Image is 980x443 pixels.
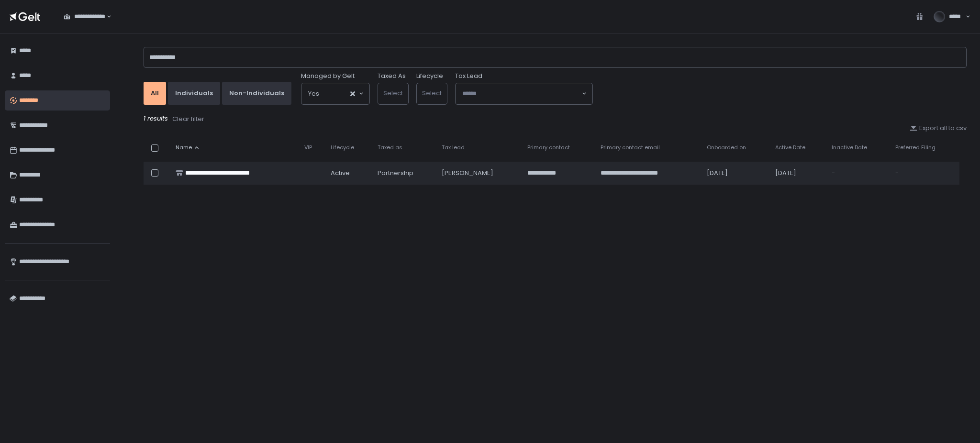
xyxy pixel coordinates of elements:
span: Primary contact [527,144,570,151]
span: Select [422,89,442,98]
span: Select [383,89,403,98]
button: Clear Selected [350,91,355,96]
span: Lifecycle [331,144,354,151]
span: Tax Lead [455,72,482,80]
div: [DATE] [707,169,764,177]
span: active [331,169,350,177]
span: Yes [308,89,319,99]
div: - [832,169,884,177]
div: All [151,89,159,98]
div: Partnership [378,169,430,177]
button: Individuals [168,82,220,105]
div: [DATE] [775,169,820,177]
div: Search for option [57,7,111,27]
div: [PERSON_NAME] [442,169,516,177]
span: Tax lead [442,144,465,151]
span: Name [176,144,192,151]
input: Search for option [319,89,349,99]
button: Non-Individuals [222,82,291,105]
span: Preferred Filing [895,144,935,151]
input: Search for option [462,89,581,99]
div: Search for option [456,83,592,104]
span: VIP [304,144,312,151]
div: Individuals [175,89,213,98]
div: 1 results [144,114,967,124]
button: Export all to csv [910,124,967,133]
span: Taxed as [378,144,402,151]
span: Inactive Date [832,144,867,151]
button: Clear filter [172,114,205,124]
span: Primary contact email [601,144,660,151]
div: Search for option [301,83,369,104]
span: Active Date [775,144,805,151]
label: Taxed As [378,72,406,80]
span: Managed by Gelt [301,72,355,80]
button: All [144,82,166,105]
label: Lifecycle [416,72,443,80]
span: Onboarded on [707,144,746,151]
div: Non-Individuals [229,89,284,98]
div: - [895,169,954,177]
